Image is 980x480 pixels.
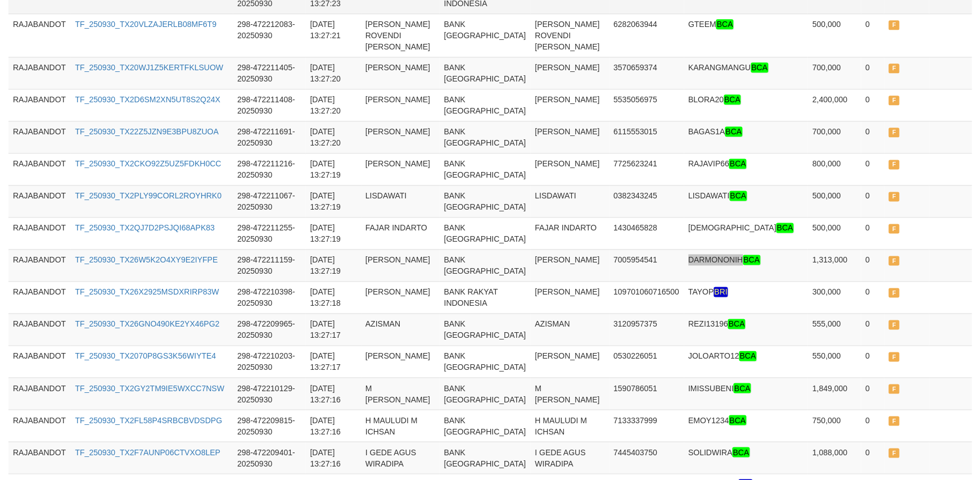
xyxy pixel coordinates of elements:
[684,249,808,281] td: DARMONONIH
[807,153,860,185] td: 800,000
[888,448,899,458] span: FAILED
[684,153,808,185] td: RAJAVIP66
[439,153,530,185] td: BANK [GEOGRAPHIC_DATA]
[8,121,70,153] td: RAJABANDOT
[530,281,609,313] td: [PERSON_NAME]
[233,89,305,121] td: 298-472211408-20250930
[609,13,684,57] td: 6282063944
[305,153,360,185] td: [DATE] 13:27:19
[530,89,609,121] td: [PERSON_NAME]
[361,13,440,57] td: [PERSON_NAME] ROVENDI [PERSON_NAME]
[609,345,684,377] td: 0530226051
[725,126,742,137] em: BCA
[807,121,860,153] td: 700,000
[609,153,684,185] td: 7725623241
[439,313,530,345] td: BANK [GEOGRAPHIC_DATA]
[361,281,440,313] td: [PERSON_NAME]
[807,217,860,249] td: 500,000
[75,351,216,360] a: TF_250930_TX2070P8GS3K56WIYTE4
[361,217,440,249] td: FAJAR INDARTO
[861,217,884,249] td: 0
[888,128,899,137] span: FAILED
[861,281,884,313] td: 0
[728,319,745,329] em: BCA
[739,351,756,361] em: BCA
[724,94,741,105] em: BCA
[8,89,70,121] td: RAJABANDOT
[8,153,70,185] td: RAJABANDOT
[439,281,530,313] td: BANK RAKYAT INDONESIA
[361,377,440,409] td: M [PERSON_NAME]
[305,377,360,409] td: [DATE] 13:27:16
[75,447,220,456] a: TF_250930_TX2F7AUNP06CTVXO8LEP
[733,383,751,393] em: BCA
[807,345,860,377] td: 550,000
[609,217,684,249] td: 1430465828
[684,345,808,377] td: JOLOARTO12
[888,192,899,201] span: FAILED
[361,441,440,473] td: I GEDE AGUS WIRADIPA
[807,441,860,473] td: 1,088,000
[888,320,899,329] span: FAILED
[361,121,440,153] td: [PERSON_NAME]
[305,185,360,217] td: [DATE] 13:27:19
[807,89,860,121] td: 2,400,000
[861,249,884,281] td: 0
[530,409,609,441] td: H MAULUDI M ICHSAN
[684,441,808,473] td: SOLIDWIRA
[361,89,440,121] td: [PERSON_NAME]
[305,409,360,441] td: [DATE] 13:27:16
[8,409,70,441] td: RAJABANDOT
[75,287,219,296] a: TF_250930_TX26X2925MSDXRIRP83W
[609,313,684,345] td: 3120957375
[305,89,360,121] td: [DATE] 13:27:20
[439,249,530,281] td: BANK [GEOGRAPHIC_DATA]
[8,281,70,313] td: RAJABANDOT
[888,384,899,393] span: FAILED
[861,57,884,89] td: 0
[305,281,360,313] td: [DATE] 13:27:18
[439,217,530,249] td: BANK [GEOGRAPHIC_DATA]
[684,185,808,217] td: LISDAWATI
[8,217,70,249] td: RAJABANDOT
[530,153,609,185] td: [PERSON_NAME]
[888,96,899,105] span: FAILED
[233,377,305,409] td: 298-472210129-20250930
[8,57,70,89] td: RAJABANDOT
[305,249,360,281] td: [DATE] 13:27:19
[713,287,728,297] em: BRI
[305,441,360,473] td: [DATE] 13:27:16
[684,409,808,441] td: EMOY1234
[807,409,860,441] td: 750,000
[743,255,760,265] em: BCA
[732,447,749,457] em: BCA
[888,224,899,233] span: FAILED
[305,121,360,153] td: [DATE] 13:27:20
[807,13,860,57] td: 500,000
[729,191,747,201] em: BCA
[233,57,305,89] td: 298-472211405-20250930
[609,57,684,89] td: 3570659374
[609,409,684,441] td: 7133337999
[233,441,305,473] td: 298-472209401-20250930
[861,89,884,121] td: 0
[75,223,214,232] a: TF_250930_TX2QJ7D2PSJQI68APK83
[861,441,884,473] td: 0
[807,281,860,313] td: 300,000
[684,57,808,89] td: KARANGMANGU
[75,159,221,168] a: TF_250930_TX2CKO92Z5UZ5FDKH0CC
[530,345,609,377] td: [PERSON_NAME]
[888,352,899,361] span: FAILED
[861,409,884,441] td: 0
[439,377,530,409] td: BANK [GEOGRAPHIC_DATA]
[684,13,808,57] td: GTEEM
[8,249,70,281] td: RAJABANDOT
[684,281,808,313] td: TAYOP
[361,345,440,377] td: [PERSON_NAME]
[439,345,530,377] td: BANK [GEOGRAPHIC_DATA]
[807,185,860,217] td: 500,000
[861,121,884,153] td: 0
[439,13,530,57] td: BANK [GEOGRAPHIC_DATA]
[233,153,305,185] td: 298-472211216-20250930
[530,441,609,473] td: I GEDE AGUS WIRADIPA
